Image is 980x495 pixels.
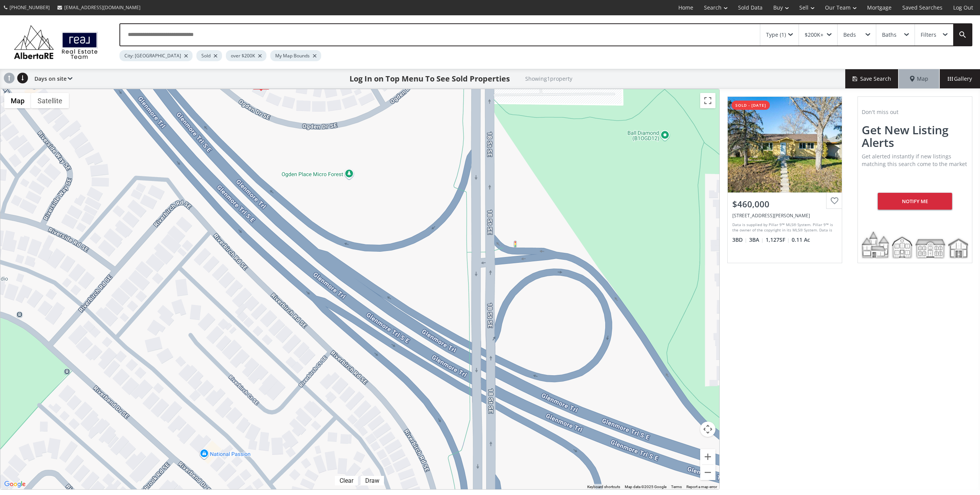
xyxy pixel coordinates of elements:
div: 432 Ogden Drive SE, Calgary, AB T2C 1W6 [732,212,837,219]
div: $460K [253,82,269,90]
span: 1,127 SF [766,236,790,244]
div: Filters [921,32,936,37]
span: Get alerted instantly if new listings matching this search come to the market [862,153,967,168]
div: Notify me [878,193,952,210]
button: Zoom out [700,465,715,480]
div: Data is supplied by Pillar 9™ MLS® System. Pillar 9™ is the owner of the copyright in its MLS® Sy... [732,222,835,233]
a: sold - [DATE]$460,000[STREET_ADDRESS][PERSON_NAME]Data is supplied by Pillar 9™ MLS® System. Pill... [720,89,850,271]
div: Days on site [31,69,72,88]
span: Map data ©2025 Google [625,485,666,489]
div: Sold [196,50,222,61]
button: Keyboard shortcuts [587,484,620,490]
a: Open this area in Google Maps (opens a new window) [2,479,28,489]
img: Logo [10,23,102,61]
span: [EMAIL_ADDRESS][DOMAIN_NAME] [64,4,140,11]
span: Don't miss out [862,108,898,116]
span: 0.11 Ac [792,236,810,244]
div: Gallery [939,69,980,88]
span: Gallery [948,75,972,83]
button: Map camera controls [700,422,715,437]
div: $200K+ [805,32,823,37]
div: Click to draw. [361,477,384,484]
button: Show street map [4,93,31,108]
a: [EMAIL_ADDRESS][DOMAIN_NAME] [54,0,144,15]
div: Beds [843,32,856,37]
div: Baths [882,32,897,37]
h2: Showing 1 property [525,76,572,81]
div: Type (1) [766,32,786,37]
button: Save Search [845,69,899,88]
span: 3 BD [732,236,747,244]
img: Google [2,479,28,489]
div: Draw [363,477,381,484]
div: City: [GEOGRAPHIC_DATA] [119,50,193,61]
h1: Log In on Top Menu To See Sold Properties [350,73,510,84]
div: over $200K [226,50,266,61]
div: Clear [338,477,355,484]
button: Zoom in [700,449,715,464]
span: Map [910,75,928,83]
div: Map [899,69,939,88]
button: Toggle fullscreen view [700,93,715,108]
a: Terms [671,485,682,489]
div: $460,000 [732,198,837,210]
div: Click to clear. [335,477,358,484]
span: [PHONE_NUMBER] [10,4,50,11]
span: 3 BA [749,236,764,244]
a: Don't miss outGet new listing alertsGet alerted instantly if new listings matching this search co... [850,89,980,271]
button: Show satellite imagery [31,93,69,108]
h2: Get new listing alerts [862,124,968,149]
div: My Map Bounds [270,50,321,61]
a: Report a map error [686,485,717,489]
